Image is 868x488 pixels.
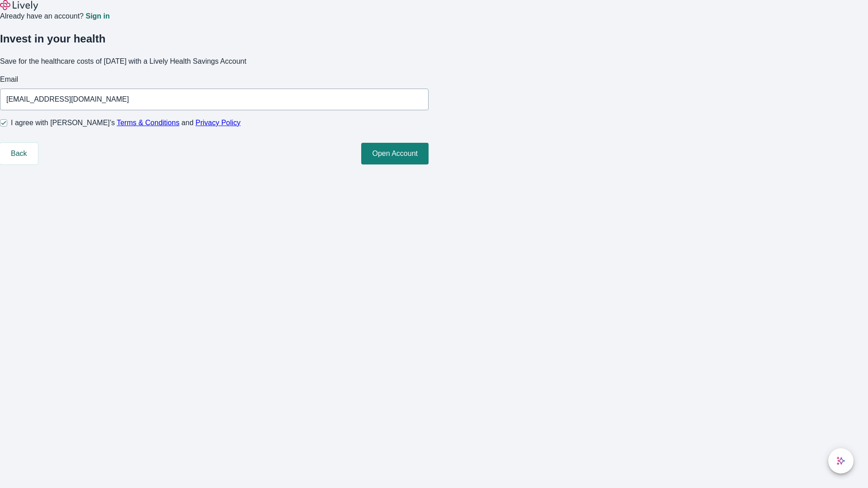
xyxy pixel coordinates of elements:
button: Open Account [361,143,429,164]
a: Privacy Policy [196,119,241,127]
a: Sign in [85,13,109,20]
button: chat [828,448,854,474]
svg: Lively AI Assistant [836,456,845,465]
a: Terms & Conditions [117,119,179,127]
span: I agree with [PERSON_NAME]’s and [11,117,241,128]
